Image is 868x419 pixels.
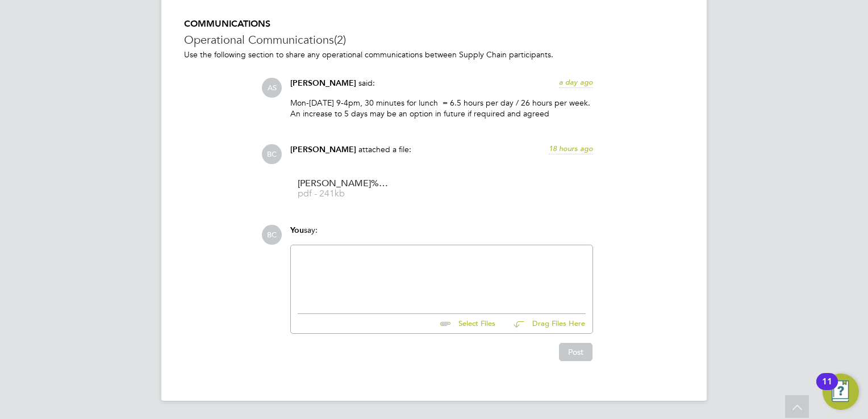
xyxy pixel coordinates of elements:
span: a day ago [559,77,593,87]
span: pdf - 241kb [298,190,389,198]
h5: COMMUNICATIONS [184,18,684,30]
span: attached a file: [358,144,411,154]
span: You [290,225,304,235]
h3: Operational Communications [184,32,684,47]
p: Mon-[DATE] 9-4pm, 30 minutes for lunch = 6.5 hours per day / 26 hours per week. An increase to 5 ... [290,98,593,118]
span: [PERSON_NAME]%20Michelle%20NCC%20vetting [298,179,389,188]
button: Post [559,343,592,361]
div: say: [290,225,593,245]
span: BC [262,144,282,164]
span: BC [262,225,282,245]
span: said: [358,78,375,88]
span: AS [262,78,282,98]
p: Use the following section to share any operational communications between Supply Chain participants. [184,49,684,60]
div: 11 [822,382,832,396]
span: [PERSON_NAME] [290,78,356,88]
span: [PERSON_NAME] [290,145,356,154]
button: Open Resource Center, 11 new notifications [823,374,859,410]
span: (2) [334,32,346,47]
a: [PERSON_NAME]%20Michelle%20NCC%20vetting pdf - 241kb [298,179,389,198]
span: 18 hours ago [549,144,593,153]
button: Drag Files Here [504,312,586,336]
